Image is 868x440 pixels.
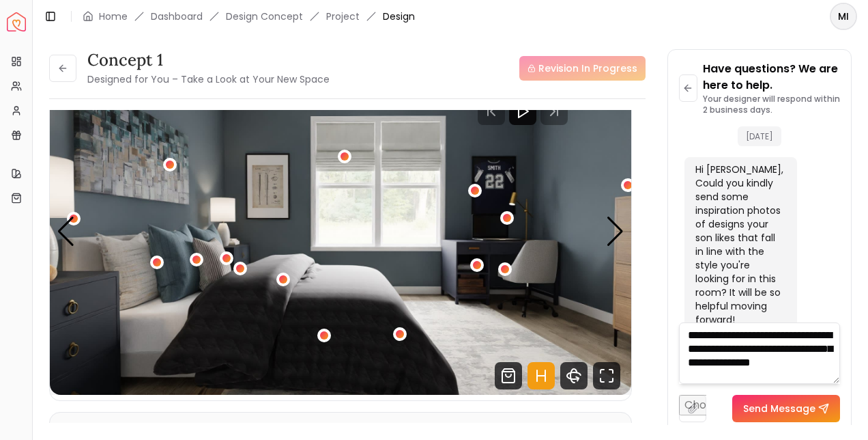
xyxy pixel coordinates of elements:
[57,217,75,247] div: Previous slide
[7,12,26,31] img: Spacejoy Logo
[703,61,840,94] p: Have questions? We are here to help.
[50,68,631,395] img: Design Render 2
[226,10,303,23] li: Design Concept
[515,103,531,120] svg: Play
[732,395,840,422] button: Send Message
[495,362,522,389] svg: Shop Products from this design
[593,362,620,389] svg: Fullscreen
[383,10,415,23] span: Design
[606,217,624,247] div: Next slide
[326,10,360,23] a: Project
[695,163,783,327] div: Hi [PERSON_NAME], Could you kindly send some inspiration photos of designs your son likes that fa...
[738,126,781,146] span: [DATE]
[50,68,631,395] div: 2 / 4
[87,72,330,86] small: Designed for You – Take a Look at Your New Space
[527,362,555,389] svg: Hotspots Toggle
[831,4,856,29] span: MI
[83,10,415,23] nav: breadcrumb
[99,10,128,23] a: Home
[703,94,840,115] p: Your designer will respond within 2 business days.
[830,3,857,30] button: MI
[560,362,588,389] svg: 360 View
[50,68,631,395] div: Carousel
[87,49,330,71] h3: Concept 1
[151,10,203,23] a: Dashboard
[7,12,26,31] a: Spacejoy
